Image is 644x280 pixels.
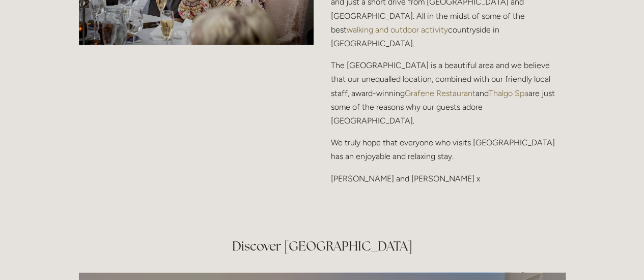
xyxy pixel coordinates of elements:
[331,58,566,128] p: The [GEOGRAPHIC_DATA] is a beautiful area and we believe that our unequalled location, combined w...
[489,88,528,98] a: Thalgo Spa
[331,172,566,185] p: [PERSON_NAME] and [PERSON_NAME] x
[405,88,475,98] a: Grafene Restaurant
[331,136,566,163] p: We truly hope that everyone who visits [GEOGRAPHIC_DATA] has an enjoyable and relaxing stay.
[347,25,448,35] a: walking and outdoor activity
[79,237,566,255] h2: Discover [GEOGRAPHIC_DATA]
